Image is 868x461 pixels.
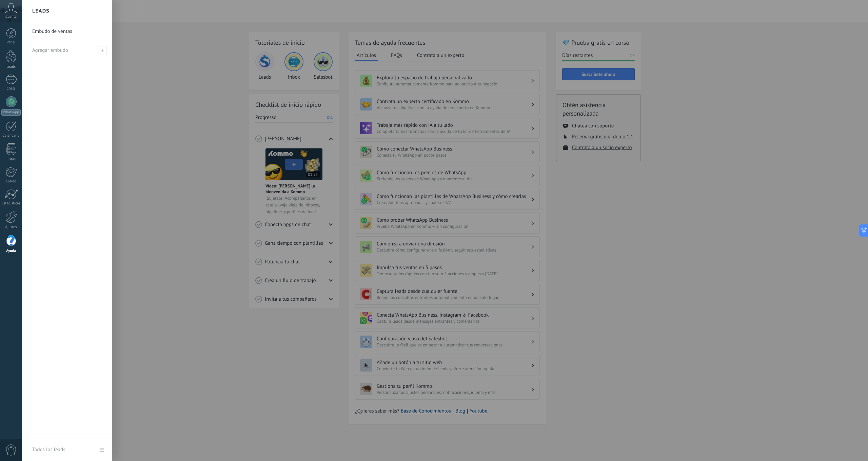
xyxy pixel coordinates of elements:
[32,22,105,41] a: Embudo de ventas
[32,47,68,54] span: Agregar embudo
[22,439,112,461] a: Todos los leads
[1,40,21,45] div: Panel
[1,109,21,116] div: WhatsApp
[32,440,65,459] div: Todos los leads
[5,15,17,19] span: Cuenta
[1,179,21,184] div: Correo
[1,249,21,253] div: Ayuda
[1,157,21,162] div: Listas
[1,134,21,138] div: Calendario
[1,225,21,229] div: Ajustes
[1,65,21,69] div: Leads
[98,46,107,55] span: Agregar embudo
[1,201,21,206] div: Estadísticas
[1,86,21,91] div: Chats
[32,0,50,22] h2: Leads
